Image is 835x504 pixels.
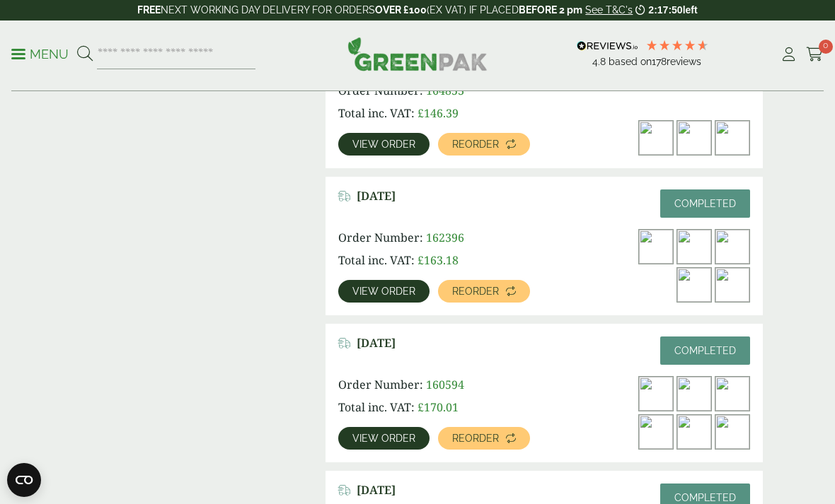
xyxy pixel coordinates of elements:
img: No-8-Deli-Box-with-Prawn-Chicken-Stir-Fry-300x217.jpg [677,268,711,302]
span: 4.8 [592,56,609,67]
img: REVIEWS.io [577,41,638,51]
i: Cart [806,47,824,61]
img: black-paper-straws-300x200.jpg [715,415,749,449]
img: 3324RC-33cm-4-Fold-Unbleached-Pack-300x300.jpg [639,377,673,411]
strong: FREE [137,4,161,16]
span: 160594 [426,377,464,392]
a: Reorder [438,280,530,303]
span: £ [417,252,424,268]
a: Reorder [438,133,530,156]
strong: BEFORE 2 pm [519,4,582,16]
span: reviews [667,56,701,67]
span: View order [352,286,415,296]
span: [DATE] [357,484,396,497]
span: Completed [674,492,736,503]
a: See T&C's [585,4,633,16]
img: 8_kraft_1_1-300x200.jpg [715,268,749,302]
span: View order [352,433,415,443]
span: left [683,4,698,16]
a: View order [338,133,430,156]
img: Kraft-Bowl-750ml-with-Goats-Cheese-Salad-Open-300x200.jpg [639,230,673,264]
a: View order [338,280,430,303]
div: 4.78 Stars [645,39,709,52]
img: 8_kraft_1_1-300x200.jpg [677,377,711,411]
img: GreenPak Supplies [347,37,488,71]
span: Completed [674,198,736,209]
span: [DATE] [357,336,396,350]
p: Menu [11,46,69,63]
span: Total inc. VAT: [338,105,415,121]
span: Reorder [452,433,499,443]
span: 178 [652,56,667,67]
span: Total inc. VAT: [338,399,415,415]
bdi: 163.18 [417,252,459,268]
img: 3324RC-33cm-4-Fold-Unbleached-Pack-300x300.jpg [639,121,673,155]
a: 0 [806,44,824,65]
a: Reorder [438,427,530,450]
span: Order Number: [338,230,423,245]
img: 8_kraft_1_1-300x200.jpg [677,121,711,155]
strong: OVER £100 [375,4,427,16]
img: black-paper-straws-300x200.jpg [715,121,749,155]
bdi: 146.39 [417,105,459,121]
bdi: 170.01 [417,399,459,415]
span: Completed [674,345,736,356]
span: Reorder [452,286,499,296]
img: 3324RC-33cm-4-Fold-Unbleached-Pack-300x300.jpg [715,230,749,264]
a: Menu [11,46,69,60]
img: dsc_4133a_8-300x200.jpg [639,415,673,449]
span: Order Number: [338,377,423,392]
span: View order [352,139,415,149]
span: Based on [609,56,652,67]
span: 162396 [426,230,464,245]
span: 2:17:50 [648,4,682,16]
a: View order [338,427,430,450]
span: Reorder [452,139,499,149]
span: [DATE] [357,189,396,203]
span: £ [417,399,424,415]
img: Dome-with-hold-lid-300x200.png [677,415,711,449]
span: Total inc. VAT: [338,252,415,268]
button: Open CMP widget [7,463,41,497]
span: 0 [819,40,833,54]
i: My Account [780,47,797,61]
img: 12oz-PET-Smoothie-Cup-with-Raspberry-Smoothie-no-lid-300x222.jpg [715,377,749,411]
span: £ [417,105,424,121]
img: 7501_lid_1-300x198.jpg [677,230,711,264]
